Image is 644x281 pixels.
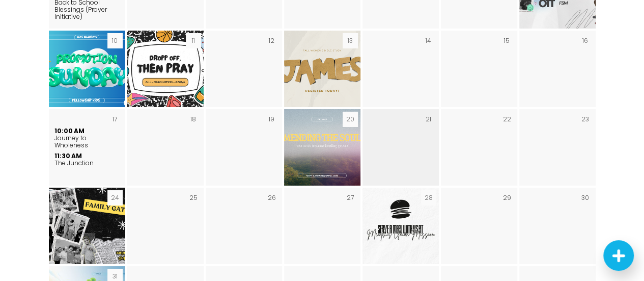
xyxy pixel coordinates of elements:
[345,114,356,125] div: 20
[54,134,88,149] span: Journey to Wholeness
[501,192,513,203] div: 29
[254,31,390,107] img: Book of James Bible Study (Women’s Group)
[109,192,121,203] div: 24
[254,109,390,186] img: Mending the Soul
[19,31,155,107] img: Fellowship Kids Promotion Sunday
[423,192,434,203] div: 28
[54,152,94,167] a: 11:30 AM The Junction
[345,192,356,203] div: 27
[19,188,155,264] img: Family Gathering &amp; Cook Out
[501,114,513,125] div: 22
[266,114,277,125] div: 19
[501,35,513,46] div: 15
[54,127,120,135] span: 10:00 AM
[580,35,591,46] div: 16
[345,35,356,46] div: 13
[188,35,199,46] div: 11
[97,31,233,107] img: Drop Off, Then Pray!
[188,114,199,125] div: 18
[352,188,450,264] img: Memphis Union Mission Service
[109,35,121,46] div: 10
[266,192,277,203] div: 26
[54,127,120,149] a: 10:00 AM Journey to Wholeness
[54,152,94,160] span: 11:30 AM
[580,114,591,125] div: 23
[423,35,434,46] div: 14
[54,159,94,167] span: The Junction
[423,114,434,125] div: 21
[188,192,199,203] div: 25
[109,114,121,125] div: 17
[580,192,591,203] div: 30
[266,35,277,46] div: 12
